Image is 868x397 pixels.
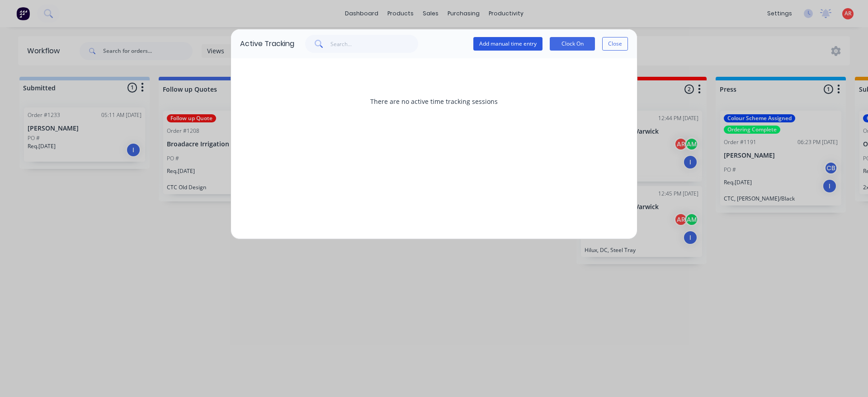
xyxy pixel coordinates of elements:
div: Active Tracking [240,38,294,49]
div: There are no active time tracking sessions [240,67,628,135]
button: Add manual time entry [473,37,542,51]
button: Close [602,37,628,51]
input: Search... [330,35,419,53]
button: Clock On [550,37,595,51]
